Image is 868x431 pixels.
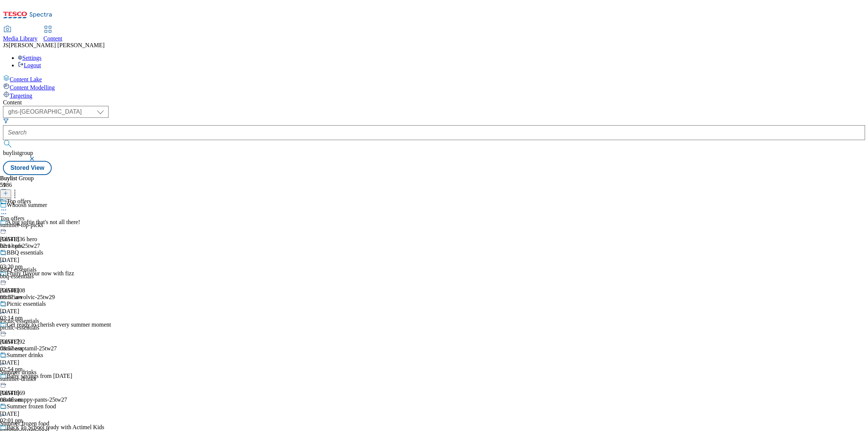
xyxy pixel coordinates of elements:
div: BBQ essentials [7,249,43,256]
a: Logout [18,62,41,68]
div: Back To School ready with Actimel Kids [7,424,104,431]
button: Stored View [3,161,52,175]
span: Targeting [10,93,32,99]
a: Content Modelling [3,83,865,91]
span: Media Library [3,35,38,42]
a: Content [43,26,62,42]
span: [PERSON_NAME] [PERSON_NAME] [9,42,104,48]
div: Content [3,99,865,106]
span: buylistgroup [3,150,33,156]
a: Media Library [3,26,38,42]
span: Content Lake [10,76,42,82]
a: Settings [18,55,42,61]
span: Content [43,35,62,42]
span: JS [3,42,9,48]
div: Get ready to cherish every summer moment [7,321,111,328]
svg: Search Filters [3,118,9,124]
span: Content Modelling [10,84,55,91]
div: Top offers [7,198,31,205]
a: Targeting [3,91,865,99]
div: Summer drinks [7,352,43,359]
a: Content Lake [3,75,865,83]
div: Summer frozen food [7,403,56,410]
div: A big softie that's not all there! [7,219,80,226]
input: Search [3,125,865,140]
div: Picnic essentials [7,301,46,307]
